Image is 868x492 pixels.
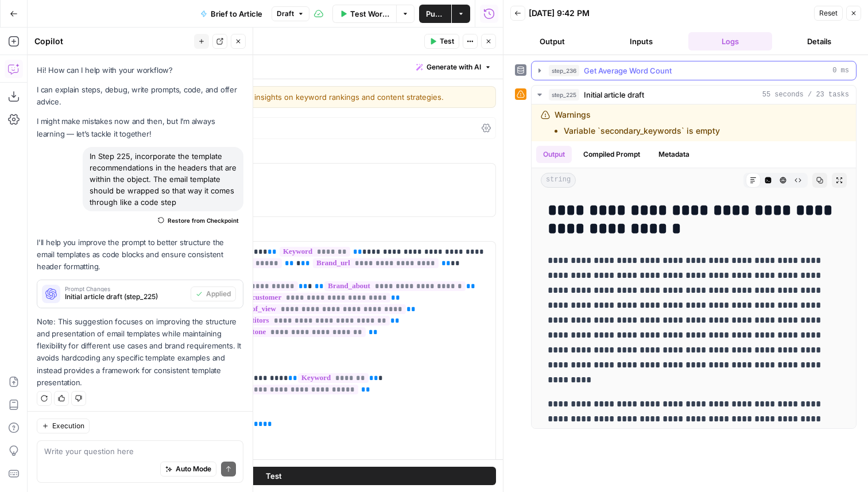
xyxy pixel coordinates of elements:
button: Test [424,34,459,49]
button: Output [536,146,572,163]
span: Restore from Checkpoint [168,216,239,225]
span: Draft [277,9,294,19]
button: Publish [419,5,451,23]
label: Chat [51,226,496,238]
button: Inputs [599,32,684,51]
span: Initial article draft (step_225) [65,292,186,302]
button: Logs [688,32,773,51]
button: Draft [272,6,309,21]
button: Compiled Prompt [576,146,647,163]
span: step_236 [549,65,579,76]
button: 55 seconds / 23 tasks [532,86,856,104]
p: Note: This suggestion focuses on improving the structure and presentation of email templates whil... [37,316,243,389]
button: Test [51,467,496,485]
span: Test [266,470,282,482]
button: 0 ms [532,61,856,80]
button: Output [510,32,595,51]
button: Restore from Checkpoint [153,214,243,227]
textarea: Analyzes low and high authority articles to provide insights on keyword rankings and content stra... [72,91,489,103]
span: Prompt Changes [65,286,186,292]
span: step_225 [549,89,579,100]
span: Generate with AI [427,62,481,72]
p: I can explain steps, debug, write prompts, code, and offer advice. [37,84,243,108]
span: Reset [819,8,838,18]
label: System Prompt [51,148,496,160]
span: Test [440,36,454,47]
button: Auto Mode [160,462,216,476]
span: Test Workflow [350,8,389,20]
span: Applied [206,289,231,299]
span: Brief to Article [211,8,262,20]
button: Test Workflow [332,5,396,23]
li: Variable `secondary_keywords` is empty [564,125,720,137]
button: Brief to Article [193,5,269,23]
span: 55 seconds / 23 tasks [762,90,849,100]
p: I'll help you improve the prompt to better structure the email templates as code blocks and ensur... [37,237,243,273]
div: Copilot [34,36,191,47]
span: Publish [426,8,444,20]
p: I might make mistakes now and then, but I’m always learning — let’s tackle it together! [37,115,243,140]
span: Get Average Word Count [584,65,672,76]
span: 0 ms [832,65,849,76]
button: Details [777,32,861,51]
span: Execution [52,421,84,431]
button: Execution [37,419,90,433]
div: Write your prompt [44,55,503,79]
button: Applied [191,286,236,301]
span: Auto Mode [176,464,211,474]
button: Metadata [652,146,696,163]
span: string [541,173,576,188]
div: 55 seconds / 23 tasks [532,104,856,428]
div: Warnings [555,109,720,137]
button: Generate with AI [412,60,496,75]
div: In Step 225, incorporate the template recommendations in the headers that are within the object. ... [83,147,243,211]
button: Reset [814,6,843,21]
span: Initial article draft [584,89,644,100]
p: Hi! How can I help with your workflow? [37,64,243,76]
